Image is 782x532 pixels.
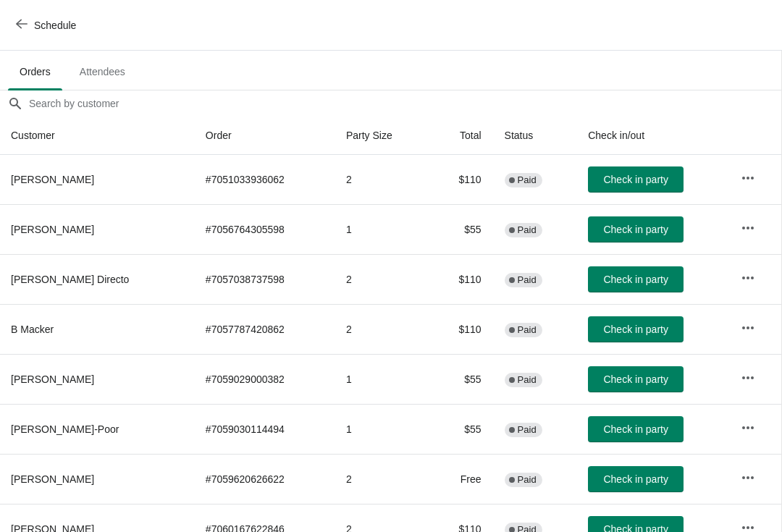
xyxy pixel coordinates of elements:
[194,155,335,204] td: # 7051033936062
[11,423,119,435] span: [PERSON_NAME]-Poor
[430,404,493,454] td: $55
[430,454,493,504] td: Free
[335,155,430,204] td: 2
[430,354,493,404] td: $55
[430,204,493,254] td: $55
[11,274,129,285] span: [PERSON_NAME] Directo
[603,423,668,435] span: Check in party
[603,274,668,285] span: Check in party
[194,117,335,155] th: Order
[518,274,537,286] span: Paid
[576,117,729,155] th: Check in/out
[335,454,430,504] td: 2
[194,254,335,304] td: # 7057038737598
[588,416,684,442] button: Check in party
[11,473,94,485] span: [PERSON_NAME]
[588,366,684,392] button: Check in party
[335,117,430,155] th: Party Size
[588,466,684,492] button: Check in party
[603,324,668,335] span: Check in party
[194,304,335,354] td: # 7057787420862
[335,304,430,354] td: 2
[11,174,94,185] span: [PERSON_NAME]
[588,216,684,242] button: Check in party
[603,373,668,385] span: Check in party
[430,155,493,204] td: $110
[430,304,493,354] td: $110
[603,174,668,185] span: Check in party
[194,354,335,404] td: # 7059029000382
[8,59,62,85] span: Orders
[518,424,537,436] span: Paid
[518,324,537,336] span: Paid
[603,473,668,485] span: Check in party
[194,454,335,504] td: # 7059620626622
[335,404,430,454] td: 1
[194,204,335,254] td: # 7056764305598
[194,404,335,454] td: # 7059030114494
[34,20,76,31] span: Schedule
[335,204,430,254] td: 1
[28,90,781,117] input: Search by customer
[588,266,684,292] button: Check in party
[518,174,537,186] span: Paid
[518,474,537,486] span: Paid
[11,373,94,385] span: [PERSON_NAME]
[335,254,430,304] td: 2
[430,117,493,155] th: Total
[11,224,94,235] span: [PERSON_NAME]
[588,316,684,342] button: Check in party
[518,224,537,236] span: Paid
[588,166,684,193] button: Check in party
[11,324,54,335] span: B Macker
[335,354,430,404] td: 1
[518,374,537,386] span: Paid
[603,224,668,235] span: Check in party
[493,117,577,155] th: Status
[430,254,493,304] td: $110
[68,59,137,85] span: Attendees
[7,12,88,38] button: Schedule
